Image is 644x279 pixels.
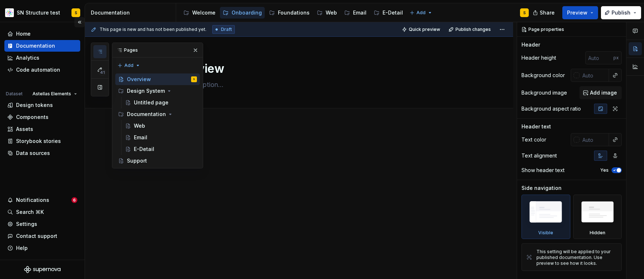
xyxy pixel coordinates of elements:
[16,30,31,37] div: Home
[16,125,33,133] div: Assets
[122,120,200,132] a: Web
[579,133,609,146] input: Auto
[16,54,39,61] div: Analytics
[122,143,200,155] a: E-Detail
[536,249,617,266] div: This setting will be applied to your published documentation. Use preview to see how it looks.
[115,73,200,85] a: OverviewS
[115,60,143,71] button: Add
[127,111,166,118] div: Documentation
[590,230,605,236] div: Hidden
[17,9,60,16] div: SN Structure test
[590,89,617,96] span: Add image
[521,195,570,239] div: Visible
[1,5,83,20] button: SN Structure testS
[383,9,403,16] div: E-Detail
[6,91,23,97] div: Dataset
[4,40,80,52] a: Documentation
[16,244,28,252] div: Help
[16,101,53,109] div: Design tokens
[573,195,622,239] div: Hidden
[4,135,80,147] a: Storybook stories
[16,113,49,121] div: Components
[562,6,598,19] button: Preview
[455,27,491,32] span: Publish changes
[16,232,57,240] div: Contact support
[4,64,80,76] a: Code automation
[16,208,44,216] div: Search ⌘K
[100,27,206,32] span: This page is new and has not been published yet.
[115,73,200,167] div: Page tree
[521,152,557,159] div: Text alignment
[579,69,609,82] input: Auto
[521,105,581,112] div: Background aspect ratio
[16,66,60,73] div: Code automation
[585,51,613,64] input: Auto
[521,184,562,192] div: Side navigation
[32,91,71,97] span: Astellas Elements
[521,167,565,174] div: Show header text
[521,89,567,96] div: Background image
[521,72,565,79] div: Background color
[4,147,80,159] a: Data sources
[16,42,55,49] div: Documentation
[521,123,551,130] div: Header text
[232,9,262,16] div: Onboarding
[74,17,85,27] button: Collapse sidebar
[278,9,310,16] div: Foundations
[91,9,173,16] div: Documentation
[127,76,151,83] div: Overview
[115,108,200,120] div: Documentation
[16,137,61,145] div: Storybook stories
[371,7,406,19] a: E-Detail
[16,220,37,228] div: Settings
[407,8,435,18] button: Add
[409,27,440,32] span: Quick preview
[529,6,559,19] button: Share
[16,196,49,204] div: Notifications
[16,150,50,157] div: Data sources
[416,10,426,16] span: Add
[353,9,366,16] div: Email
[341,7,369,19] a: Email
[521,54,556,61] div: Header height
[446,24,494,35] button: Publish changes
[122,97,200,108] a: Untitled page
[127,87,165,95] div: Design System
[4,230,80,242] button: Contact support
[115,155,200,167] a: Support
[99,69,106,75] span: 41
[4,194,80,206] button: Notifications6
[266,7,313,19] a: Foundations
[112,43,203,57] div: Pages
[115,85,200,97] div: Design System
[521,136,546,143] div: Text color
[29,89,80,99] button: Astellas Elements
[4,123,80,135] a: Assets
[127,157,147,164] div: Support
[134,146,154,153] div: E-Detail
[4,111,80,123] a: Components
[134,134,147,141] div: Email
[4,52,80,64] a: Analytics
[579,86,622,99] button: Add image
[326,9,337,16] div: Web
[540,9,555,16] span: Share
[24,266,61,273] svg: Supernova Logo
[71,197,77,203] span: 6
[221,27,232,32] span: Draft
[192,9,216,16] div: Welcome
[600,167,609,173] label: Yes
[220,7,265,19] a: Onboarding
[122,132,200,143] a: Email
[168,60,444,77] textarea: Overview
[538,230,553,236] div: Visible
[314,7,340,19] a: Web
[181,5,406,20] div: Page tree
[134,99,168,106] div: Untitled page
[75,10,77,16] div: S
[124,63,133,68] span: Add
[523,10,526,16] div: S
[181,7,218,19] a: Welcome
[4,218,80,230] a: Settings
